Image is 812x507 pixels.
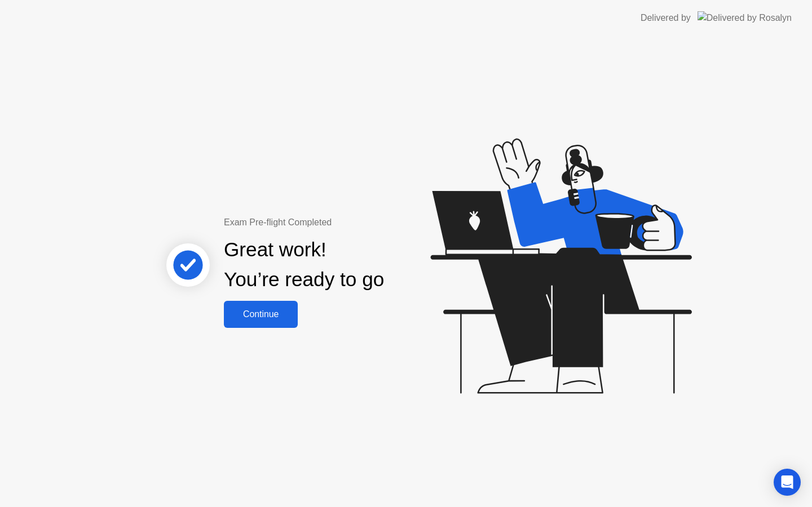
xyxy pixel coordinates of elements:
div: Delivered by [641,11,691,25]
div: Open Intercom Messenger [774,469,801,496]
button: Continue [224,301,298,328]
div: Continue [227,309,294,319]
img: Delivered by Rosalyn [698,11,792,24]
div: Great work! You’re ready to go [224,235,384,295]
div: Exam Pre-flight Completed [224,216,457,229]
